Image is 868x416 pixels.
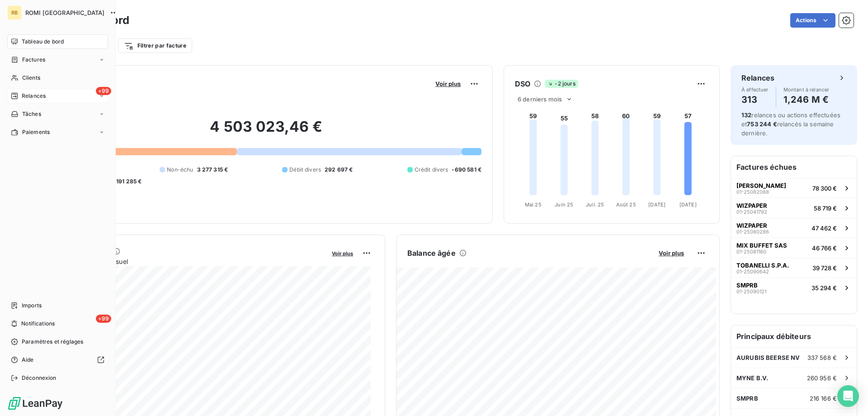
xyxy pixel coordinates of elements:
[790,13,835,28] button: Actions
[555,201,573,208] tspan: Juin 25
[741,87,769,92] span: À effectuer
[741,72,774,83] h6: Relances
[22,301,42,310] span: Imports
[736,209,767,215] span: 01-25041792
[197,166,228,174] span: 3 277 315 €
[325,166,353,174] span: 292 697 €
[22,338,83,346] span: Paramètres et réglages
[329,249,356,257] button: Voir plus
[731,258,857,277] button: TOBANELLI S.P.A.01-2509064239 728 €
[22,356,34,364] span: Aide
[736,395,758,402] span: SMPRB
[736,189,769,195] span: 01-25082088
[656,249,687,257] button: Voir plus
[22,38,64,46] span: Tableau de bord
[807,354,837,361] span: 337 568 €
[659,249,684,257] span: Voir plus
[21,320,55,328] span: Notifications
[731,277,857,297] button: SMPRB01-2509012135 294 €
[96,87,111,95] span: +99
[515,78,530,89] h6: DSO
[783,87,830,92] span: Montant à relancer
[433,80,463,88] button: Voir plus
[736,242,787,249] span: MIX BUFFET SAS
[22,374,57,382] span: Déconnexion
[452,166,481,174] span: -690 581 €
[407,248,456,258] h6: Balance âgée
[118,38,192,53] button: Filtrer par facture
[741,111,840,137] span: relances ou actions effectuées et relancés la semaine dernière.
[810,395,837,402] span: 216 166 €
[22,128,50,136] span: Paiements
[736,222,767,229] span: WIZPAPER
[736,282,758,289] span: SMPRB
[7,5,22,20] div: RB
[167,166,193,174] span: Non-échu
[747,120,777,128] span: 753 244 €
[731,156,857,178] h6: Factures échues
[332,250,353,257] span: Voir plus
[736,182,786,189] span: [PERSON_NAME]
[7,353,108,367] a: Aide
[113,177,142,186] span: -191 285 €
[518,96,562,103] span: 6 derniers mois
[96,315,111,323] span: +99
[736,289,766,294] span: 01-25090121
[731,178,857,198] button: [PERSON_NAME]01-2508208878 300 €
[812,244,837,252] span: 46 766 €
[731,325,857,347] h6: Principaux débiteurs
[741,111,751,119] span: 132
[736,262,789,269] span: TOBANELLI S.P.A.
[736,374,768,382] span: MYNE B.V.
[812,185,837,192] span: 78 300 €
[22,74,40,82] span: Clients
[7,396,63,411] img: Logo LeanPay
[736,269,769,274] span: 01-25090642
[736,249,766,254] span: 01-25081180
[731,198,857,218] button: WIZPAPER01-2504179258 719 €
[731,238,857,258] button: MIX BUFFET SAS01-2508118046 766 €
[616,201,636,208] tspan: Août 25
[648,201,665,208] tspan: [DATE]
[22,56,45,64] span: Factures
[807,374,837,382] span: 260 956 €
[736,354,800,361] span: AURUBIS BEERSE NV
[783,92,830,107] h4: 1,246 M €
[525,201,542,208] tspan: Mai 25
[435,80,461,87] span: Voir plus
[586,201,604,208] tspan: Juil. 25
[814,205,837,212] span: 58 719 €
[812,264,837,272] span: 39 728 €
[22,92,46,100] span: Relances
[289,166,321,174] span: Débit divers
[811,284,837,292] span: 35 294 €
[837,385,859,407] div: Open Intercom Messenger
[741,92,769,107] h4: 313
[415,166,448,174] span: Crédit divers
[731,218,857,238] button: WIZPAPER01-2508028647 462 €
[736,229,769,234] span: 01-25080286
[51,257,325,266] span: Chiffre d'affaires mensuel
[811,225,837,232] span: 47 462 €
[736,202,767,209] span: WIZPAPER
[51,118,481,145] h2: 4 503 023,46 €
[22,110,41,118] span: Tâches
[545,80,578,88] span: -2 jours
[679,201,697,208] tspan: [DATE]
[25,9,104,16] span: ROMI [GEOGRAPHIC_DATA]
